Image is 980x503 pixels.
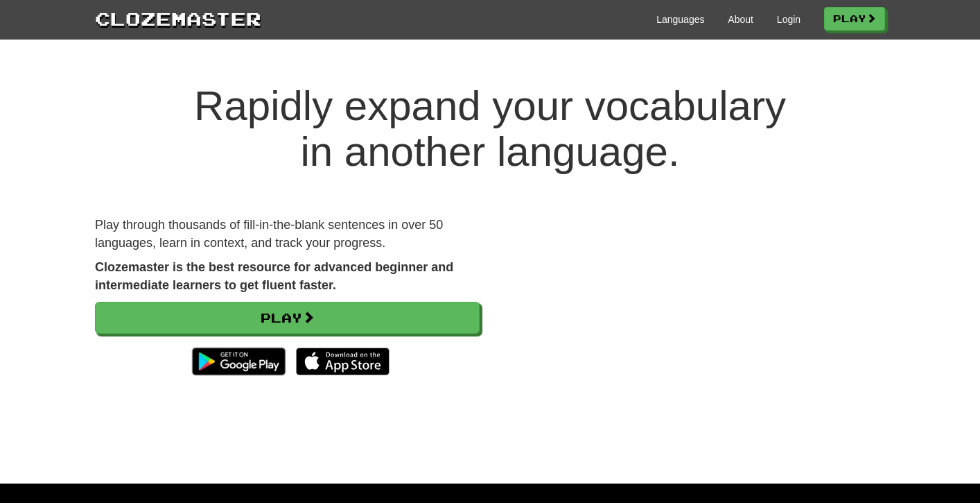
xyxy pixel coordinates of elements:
a: Languages [656,12,704,26]
a: Clozemaster [95,6,261,31]
a: Play [824,7,885,31]
img: Download_on_the_App_Store_Badge_US-UK_135x40-25178aeef6eb6b83b96f5f2d004eda3bffbb37122de64afbaef7... [296,348,390,375]
a: Login [777,12,800,26]
a: Play [95,302,480,334]
strong: Clozemaster is the best resource for advanced beginner and intermediate learners to get fluent fa... [95,260,453,292]
a: About [728,12,753,26]
img: Get it on Google Play [185,341,292,382]
p: Play through thousands of fill-in-the-blank sentences in over 50 languages, learn in context, and... [95,216,480,252]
